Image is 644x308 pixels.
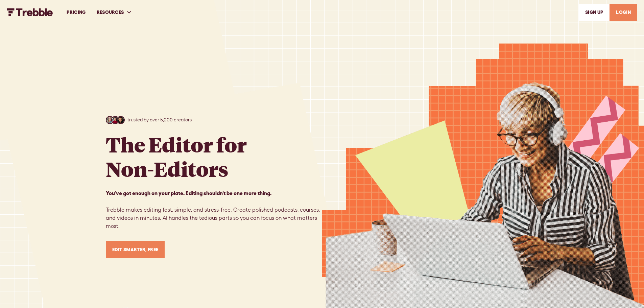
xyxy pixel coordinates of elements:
[97,9,124,16] div: RESOURCES
[106,241,165,258] a: Edit Smarter, Free
[610,4,637,21] a: LOGIN
[106,189,322,230] p: Trebble makes editing fast, simple, and stress-free. Create polished podcasts, courses, and video...
[61,1,91,24] a: PRICING
[7,8,53,16] a: home
[106,132,247,181] h1: The Editor for Non-Editors
[106,190,271,196] strong: You’ve got enough on your plate. Editing shouldn’t be one more thing. ‍
[579,4,610,21] a: SIGn UP
[127,116,192,123] p: trusted by over 5,000 creators
[91,1,138,24] div: RESOURCES
[7,8,53,16] img: Trebble FM Logo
